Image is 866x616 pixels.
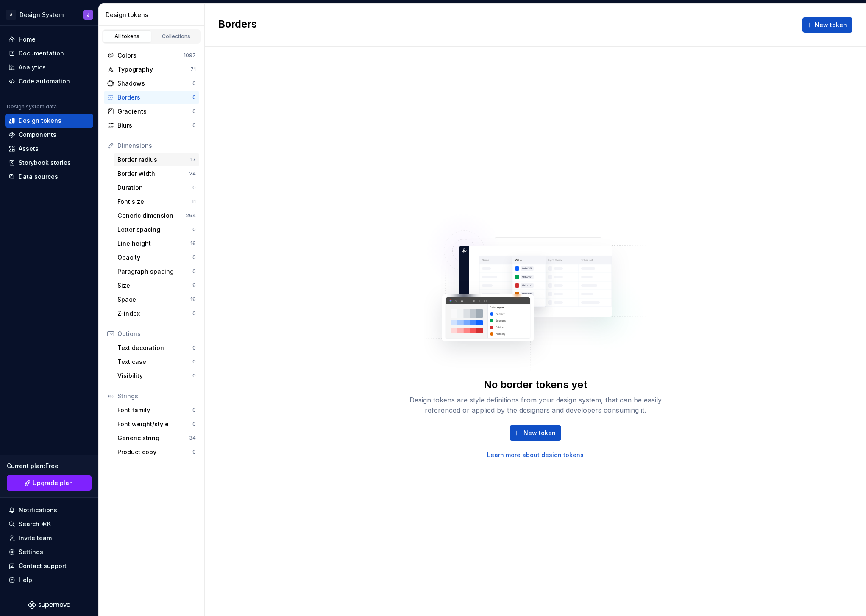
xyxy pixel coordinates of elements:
[19,11,64,19] div: Design System
[19,63,46,72] div: Analytics
[114,265,199,278] a: Paragraph spacing0
[5,170,93,183] a: Data sources
[117,295,190,304] div: Space
[104,63,199,76] a: Typography71
[7,475,92,491] a: Upgrade plan
[5,559,93,573] button: Contact support
[192,198,196,205] div: 11
[117,344,192,352] div: Text decoration
[5,33,93,46] a: Home
[19,520,51,528] div: Search ⌘K
[5,142,93,155] a: Assets
[33,479,73,487] span: Upgrade plan
[117,51,184,60] div: Colors
[114,153,199,166] a: Border radius17
[114,181,199,194] a: Duration0
[117,197,192,206] div: Font size
[192,122,196,129] div: 0
[28,601,70,609] svg: Supernova Logo
[189,435,196,441] div: 34
[104,105,199,118] a: Gradients0
[19,144,39,153] div: Assets
[106,11,201,19] div: Design tokens
[114,251,199,264] a: Opacity0
[117,225,192,234] div: Letter spacing
[192,358,196,365] div: 0
[186,212,196,219] div: 264
[190,66,196,73] div: 71
[5,531,93,545] a: Invite team
[192,407,196,413] div: 0
[117,448,192,456] div: Product copy
[104,91,199,104] a: Borders0
[190,156,196,163] div: 17
[184,52,196,59] div: 1097
[19,172,58,181] div: Data sources
[487,451,584,459] a: Learn more about design tokens
[117,142,196,150] div: Dimensions
[117,65,190,74] div: Typography
[114,223,199,236] a: Letter spacing0
[104,77,199,90] a: Shadows0
[19,35,36,44] div: Home
[117,107,192,116] div: Gradients
[117,155,190,164] div: Border radius
[5,545,93,559] a: Settings
[117,253,192,262] div: Opacity
[5,156,93,169] a: Storybook stories
[117,309,192,318] div: Z-index
[117,79,192,88] div: Shadows
[19,49,64,58] div: Documentation
[114,167,199,180] a: Border width24
[19,130,56,139] div: Components
[5,573,93,587] button: Help
[192,94,196,101] div: 0
[19,158,71,167] div: Storybook stories
[104,49,199,62] a: Colors1097
[192,344,196,351] div: 0
[117,392,196,400] div: Strings
[114,341,199,355] a: Text decoration0
[510,425,561,441] button: New token
[114,445,199,459] a: Product copy0
[114,417,199,431] a: Font weight/style0
[117,281,192,290] div: Size
[106,33,148,40] div: All tokens
[19,506,57,514] div: Notifications
[155,33,198,40] div: Collections
[5,503,93,517] button: Notifications
[192,268,196,275] div: 0
[19,117,61,125] div: Design tokens
[117,406,192,414] div: Font family
[190,296,196,303] div: 19
[114,403,199,417] a: Font family0
[19,576,32,584] div: Help
[192,310,196,317] div: 0
[117,169,189,178] div: Border width
[117,358,192,366] div: Text case
[5,61,93,74] a: Analytics
[5,75,93,88] a: Code automation
[117,330,196,338] div: Options
[19,548,43,556] div: Settings
[114,431,199,445] a: Generic string34
[117,93,192,102] div: Borders
[114,195,199,208] a: Font size11
[117,434,189,442] div: Generic string
[87,11,89,18] div: J
[114,279,199,292] a: Size9
[192,254,196,261] div: 0
[192,282,196,289] div: 9
[114,369,199,383] a: Visibility0
[117,211,186,220] div: Generic dimension
[5,114,93,128] a: Design tokens
[2,6,97,24] button: ADesign SystemJ
[114,307,199,320] a: Z-index0
[117,372,192,380] div: Visibility
[815,21,847,29] span: New token
[117,239,190,248] div: Line height
[484,378,587,391] div: No border tokens yet
[7,462,92,470] div: Current plan : Free
[5,47,93,60] a: Documentation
